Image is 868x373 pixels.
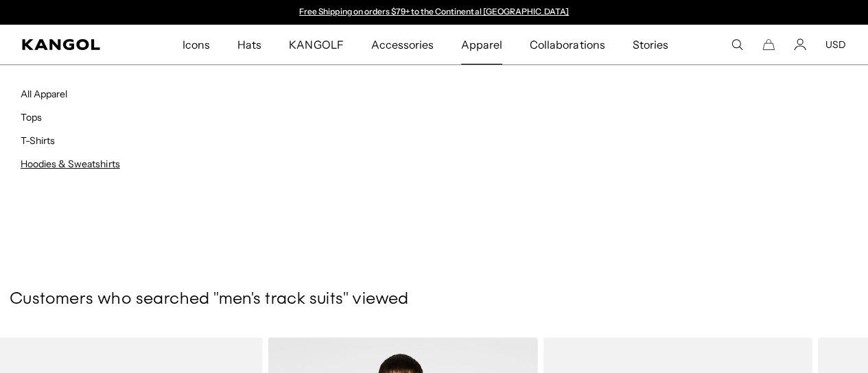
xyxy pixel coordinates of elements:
[731,38,743,51] summary: Search here
[183,25,210,64] span: Icons
[632,25,668,64] span: Stories
[21,134,55,147] a: T-Shirts
[289,25,343,64] span: KANGOLF
[293,7,576,18] div: 1 of 2
[357,25,447,64] a: Accessories
[237,25,261,64] span: Hats
[22,39,120,50] a: Kangol
[516,25,618,64] a: Collaborations
[293,7,576,18] div: Announcement
[447,25,516,64] a: Apparel
[530,25,605,64] span: Collaborations
[794,38,806,51] a: Account
[461,25,502,64] span: Apparel
[825,38,846,51] button: USD
[618,25,681,64] a: Stories
[762,38,775,51] button: Cart
[371,25,434,64] span: Accessories
[21,111,42,123] a: Tops
[10,289,858,310] h3: Customers who searched "men's track suits" viewed
[224,25,275,64] a: Hats
[275,25,357,64] a: KANGOLF
[169,25,224,64] a: Icons
[293,7,576,18] slideshow-component: Announcement bar
[299,6,569,16] a: Free Shipping on orders $79+ to the Continental [GEOGRAPHIC_DATA]
[21,88,67,100] a: All Apparel
[21,158,120,170] a: Hoodies & Sweatshirts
